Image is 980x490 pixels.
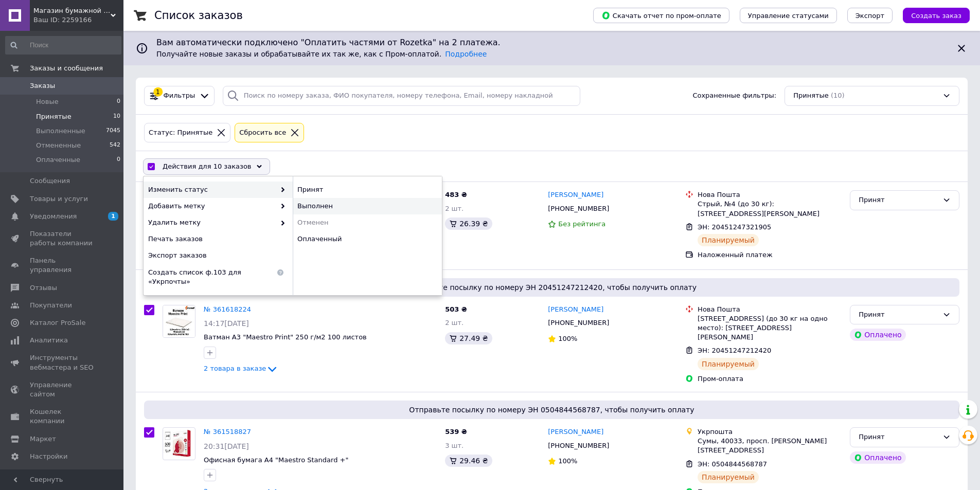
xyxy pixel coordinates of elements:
[30,81,55,90] span: Заказы
[601,11,721,20] span: Скачать отчет по пром-оплате
[204,365,266,373] span: 2 товара в заказе
[164,91,195,101] span: Фильтры
[692,91,776,101] span: Сохраненные фильтры:
[148,405,955,415] span: Отправьте посылку по номеру ЭН 0504844568787, чтобы получить оплату
[740,8,837,23] button: Управление статусами
[445,217,492,230] div: 26.39 ₴
[156,50,487,58] span: Получайте новые заказы и обрабатывайте их так же, как с Пром-оплатой.
[698,234,759,246] div: Планируемый
[30,407,95,426] span: Кошелек компании
[204,442,249,450] span: 20:31[DATE]
[30,229,95,248] span: Показатели работы компании
[117,97,120,106] span: 0
[163,305,195,337] img: Фото товару
[859,195,938,206] div: Принят
[30,283,57,293] span: Отзывы
[33,15,123,25] div: Ваш ID: 2259166
[593,8,729,23] button: Скачать отчет по пром-оплате
[36,155,80,165] span: Оплаченные
[698,437,842,455] div: Сумы, 40033, просп. [PERSON_NAME][STREET_ADDRESS]
[445,455,492,467] div: 29.46 ₴
[698,347,771,354] span: ЭН: 20451247212420
[847,8,893,23] button: Экспорт
[445,319,464,326] span: 2 шт.
[859,310,938,320] div: Принят
[153,87,163,97] div: 1
[204,456,348,464] span: Офисная бумага A4 "Maestro Standard +"
[445,305,467,313] span: 503 ₴
[30,318,85,328] span: Каталог ProSale
[163,162,252,171] span: Действия для 10 заказов
[911,12,961,20] span: Создать заказ
[698,374,842,384] div: Пром-оплата
[30,434,56,444] span: Маркет
[163,305,195,338] a: Фото товару
[36,97,59,106] span: Новые
[548,305,603,315] a: [PERSON_NAME]
[548,190,603,200] a: [PERSON_NAME]
[445,191,467,198] span: 483 ₴
[698,460,767,468] span: ЭН: 0504844568787
[293,182,442,198] div: Принят
[698,250,842,260] div: Наложенный платеж
[546,316,611,330] div: [PHONE_NUMBER]
[548,427,603,437] a: [PERSON_NAME]
[30,176,70,186] span: Сообщения
[148,268,275,286] span: Создать список ф.103 для «Укрпочты»
[698,358,759,370] div: Планируемый
[850,329,905,341] div: Оплачено
[204,365,278,372] a: 2 товара в заказе
[445,205,464,212] span: 2 шт.
[698,223,771,231] span: ЭН: 20451247321905
[30,353,95,372] span: Инструменты вебмастера и SEO
[698,427,842,437] div: Укрпошта
[30,212,77,221] span: Уведомления
[33,6,111,15] span: Магазин бумажной продукции "Термолента"
[5,36,121,55] input: Поиск
[117,155,120,165] span: 0
[30,380,95,399] span: Управление сайтом
[156,37,947,49] span: Вам автоматически подключено "Оплатить частями от Rozetka" на 2 платежа.
[445,428,467,435] span: 539 ₴
[106,126,120,136] span: 7045
[30,301,72,310] span: Покупатели
[148,234,286,244] span: Печать заказов
[293,231,442,247] div: Оплаченный
[893,11,970,19] a: Создать заказ
[148,251,286,260] span: Экспорт заказов
[698,471,759,483] div: Планируемый
[793,91,829,101] span: Принятые
[108,212,118,221] span: 1
[223,86,581,106] input: Поиск по номеру заказа, ФИО покупателя, номеру телефона, Email, номеру накладной
[147,128,215,138] div: Статус: Принятые
[698,199,842,218] div: Стрый, №4 (до 30 кг): [STREET_ADDRESS][PERSON_NAME]
[237,128,288,138] div: Сбросить все
[297,218,435,227] div: Отменен
[110,141,120,150] span: 542
[30,194,88,204] span: Товары и услуги
[36,112,72,121] span: Принятые
[850,451,905,464] div: Оплачено
[546,439,611,452] div: [PHONE_NUMBER]
[698,305,842,314] div: Нова Пошта
[698,314,842,342] div: [STREET_ADDRESS] (до 30 кг на одно место): [STREET_ADDRESS][PERSON_NAME]
[748,12,829,20] span: Управление статусами
[36,141,81,150] span: Отмененные
[148,185,275,194] span: Изменить статус
[30,256,95,275] span: Панель управления
[148,282,955,293] span: Отправьте посылку по номеру ЭН 20451247212420, чтобы получить оплату
[204,333,367,341] a: Ватман А3 "Maestro Print" 250 г/м2 100 листов
[30,336,68,345] span: Аналитика
[546,202,611,215] div: [PHONE_NUMBER]
[859,432,938,443] div: Принят
[163,427,195,460] a: Фото товару
[163,430,195,458] img: Фото товару
[148,202,275,211] span: Добавить метку
[204,319,249,328] span: 14:17[DATE]
[558,335,577,342] span: 100%
[445,50,487,58] a: Подробнее
[445,442,464,449] span: 3 шт.
[30,64,103,73] span: Заказы и сообщения
[36,126,85,136] span: Выполненные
